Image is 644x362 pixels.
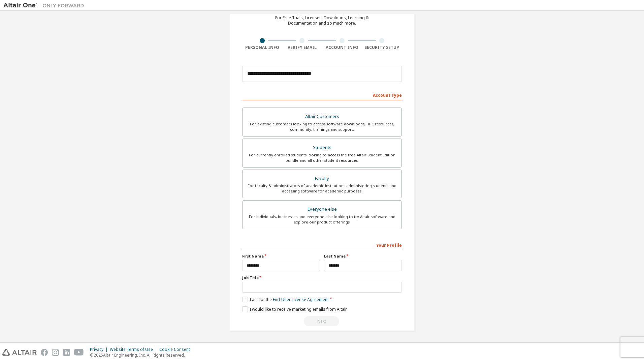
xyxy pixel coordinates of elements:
div: Everyone else [247,205,397,214]
div: Security Setup [362,45,402,50]
div: Account Info [322,45,362,50]
img: youtube.svg [74,349,84,356]
div: For faculty & administrators of academic institutions administering students and accessing softwa... [247,183,397,194]
img: facebook.svg [41,349,48,356]
div: Read and acccept EULA to continue [242,316,402,326]
div: Account Type [242,89,402,100]
div: For individuals, businesses and everyone else looking to try Altair software and explore our prod... [247,214,397,225]
div: Your Profile [242,239,402,250]
a: End-User License Agreement [273,297,329,302]
div: Verify Email [282,45,322,50]
label: I accept the [242,297,329,302]
div: Faculty [247,174,397,183]
label: First Name [242,253,320,259]
div: For existing customers looking to access software downloads, HPC resources, community, trainings ... [247,121,397,132]
div: Personal Info [242,45,282,50]
label: I would like to receive marketing emails from Altair [242,306,347,312]
div: For currently enrolled students looking to access the free Altair Student Edition bundle and all ... [247,152,397,163]
div: Students [247,143,397,152]
img: Altair One [3,2,88,9]
div: Cookie Consent [159,347,194,352]
label: Last Name [324,253,402,259]
div: Altair Customers [247,112,397,121]
img: altair_logo.svg [2,349,37,356]
img: linkedin.svg [63,349,70,356]
div: For Free Trials, Licenses, Downloads, Learning & Documentation and so much more. [275,15,369,26]
img: instagram.svg [52,349,59,356]
label: Job Title [242,275,402,280]
div: Privacy [90,347,110,352]
p: © 2025 Altair Engineering, Inc. All Rights Reserved. [90,352,194,358]
div: Website Terms of Use [110,347,159,352]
